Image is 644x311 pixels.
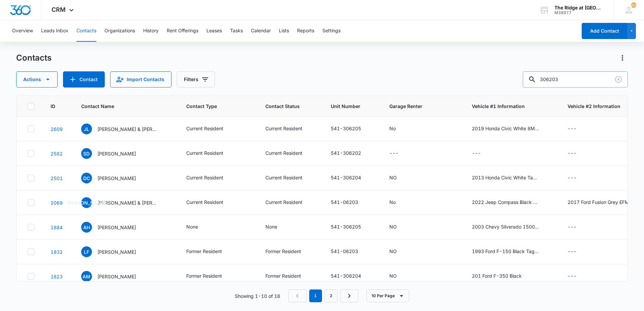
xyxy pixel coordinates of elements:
[568,149,589,158] div: Vehicle #2 Information - - Select to Edit Field
[186,223,198,230] div: None
[472,199,551,207] div: Vehicle #1 Information - 2022 Jeep Compass Black JAFILMS - Select to Edit Field
[331,149,373,158] div: Unit Number - 541-306202 - Select to Edit Field
[389,223,397,230] div: NO
[63,71,105,88] button: Add Contact
[265,248,301,255] div: Former Resident
[554,5,604,10] div: account name
[331,103,373,110] span: Unit Number
[617,53,628,63] button: Actions
[265,125,315,133] div: Contact Status - Current Resident - Select to Edit Field
[104,20,135,42] button: Organizations
[167,20,198,42] button: Rent Offerings
[472,248,551,256] div: Vehicle #1 Information - 1993 Ford F-150 Black Tag;(EJT-A10) - Select to Edit Field
[81,173,92,183] span: DC
[340,289,358,302] a: Next Page
[472,174,539,181] div: 2013 Honda Civic White Tag: (HRW-3006)
[523,71,628,88] input: Search Contacts
[186,149,223,157] div: Current Resident
[81,246,92,257] span: LF
[613,74,624,85] button: Clear
[186,272,222,279] div: Former Resident
[265,149,315,158] div: Contact Status - Current Resident - Select to Edit Field
[186,199,235,207] div: Contact Type - Current Resident - Select to Edit Field
[265,223,277,230] div: None
[568,248,589,256] div: Vehicle #2 Information - - Select to Edit Field
[288,289,358,302] nav: Pagination
[97,273,136,280] p: [PERSON_NAME]
[265,174,302,181] div: Current Resident
[186,272,234,280] div: Contact Type - Former Resident - Select to Edit Field
[568,248,577,256] div: ---
[389,248,397,255] div: NO
[325,289,337,302] a: Page 2
[81,124,92,134] span: JL
[265,125,302,132] div: Current Resident
[331,223,373,231] div: Unit Number - 541-306205 - Select to Edit Field
[472,223,551,231] div: Vehicle #1 Information - 2003 Chevy Silverado 1500 White Tag:(AUR-55D) - Select to Edit Field
[389,174,409,182] div: Garage Renter - NO - Select to Edit Field
[265,272,313,280] div: Contact Status - Former Resident - Select to Edit Field
[235,292,280,300] p: Showing 1-10 of 16
[110,71,171,88] button: Import Contacts
[81,271,92,282] span: AM
[81,173,148,183] div: Contact Name - Delia Cline - Select to Edit Field
[186,125,223,132] div: Current Resident
[568,272,577,280] div: ---
[389,223,409,231] div: Garage Renter - NO - Select to Edit Field
[472,272,522,279] div: 201 Ford F-350 Black
[81,148,92,159] span: SD
[331,199,358,206] div: 541-06203
[186,125,235,133] div: Contact Type - Current Resident - Select to Edit Field
[16,53,52,63] h1: Contacts
[265,149,302,157] div: Current Resident
[97,175,136,182] p: [PERSON_NAME]
[97,150,136,157] p: [PERSON_NAME]
[81,197,170,208] div: Contact Name - Jadyn Anderson & Andrew Wiersema - Select to Edit Field
[186,248,222,255] div: Former Resident
[331,272,361,279] div: 541-306204
[331,248,370,256] div: Unit Number - 541-06203 - Select to Edit Field
[186,174,235,182] div: Contact Type - Current Resident - Select to Edit Field
[279,20,289,42] button: Lists
[331,272,373,280] div: Unit Number - 541-306204 - Select to Edit Field
[76,20,96,42] button: Contacts
[309,289,322,302] em: 1
[81,222,148,233] div: Contact Name - Andrew Hinson - Select to Edit Field
[186,174,223,181] div: Current Resident
[51,274,63,279] a: Navigate to contact details page for Alex Michiaels
[389,149,411,158] div: Garage Renter - - Select to Edit Field
[81,271,148,282] div: Contact Name - Alex Michiaels - Select to Edit Field
[472,103,551,110] span: Vehicle #1 Information
[81,246,148,257] div: Contact Name - Liam Fitzpatrick - Select to Edit Field
[81,124,170,134] div: Contact Name - Judith Luna & Eyan Tsosie - Select to Edit Field
[389,272,409,280] div: Garage Renter - NO - Select to Edit Field
[51,249,63,255] a: Navigate to contact details page for Liam Fitzpatrick
[265,199,302,206] div: Current Resident
[568,149,577,158] div: ---
[568,272,589,280] div: Vehicle #2 Information - - Select to Edit Field
[389,199,396,206] div: No
[331,199,370,207] div: Unit Number - 541-06203 - Select to Edit Field
[265,223,289,231] div: Contact Status - None - Select to Edit Field
[389,125,408,133] div: Garage Renter - No - Select to Edit Field
[186,149,235,158] div: Contact Type - Current Resident - Select to Edit Field
[51,103,55,110] span: ID
[331,125,361,132] div: 541-306205
[331,248,358,255] div: 541-06203
[472,199,539,206] div: 2022 Jeep Compass Black JAFILMS
[186,223,210,231] div: Contact Type - None - Select to Edit Field
[472,125,539,132] div: 2019 Honda Civic White 8MQA595
[472,174,551,182] div: Vehicle #1 Information - 2013 Honda Civic White Tag: (HRW-3006) - Select to Edit Field
[366,289,409,302] button: 10 Per Page
[52,6,66,13] span: CRM
[41,20,68,42] button: Leads Inbox
[265,272,301,279] div: Former Resident
[51,200,63,206] a: Navigate to contact details page for Jadyn Anderson & Andrew Wiersema
[389,272,397,279] div: NO
[322,20,341,42] button: Settings
[568,125,589,133] div: Vehicle #2 Information - - Select to Edit Field
[186,199,223,206] div: Current Resident
[389,103,456,110] span: Garage Renter
[265,174,315,182] div: Contact Status - Current Resident - Select to Edit Field
[297,20,314,42] button: Reports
